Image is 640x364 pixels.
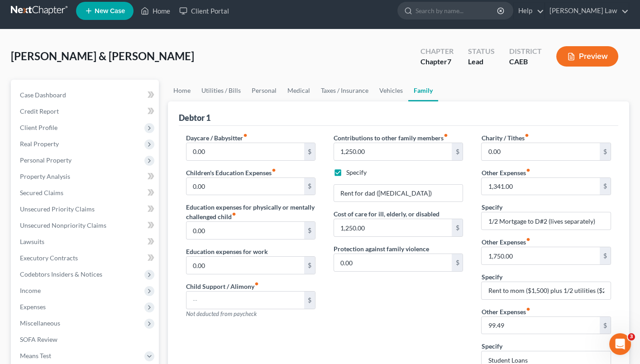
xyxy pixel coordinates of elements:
[13,331,159,348] a: SOFA Review
[447,57,451,66] span: 7
[20,221,106,229] span: Unsecured Nonpriority Claims
[20,140,59,148] span: Real Property
[282,80,315,101] a: Medical
[186,168,276,177] label: Children's Education Expenses
[408,80,438,101] a: Family
[186,310,257,317] span: Not deducted from paycheck
[20,156,72,164] span: Personal Property
[304,222,315,239] div: $
[600,143,611,160] div: $
[468,46,495,57] div: Status
[272,168,276,172] i: fiber_manual_record
[525,168,530,172] i: fiber_manual_record
[186,292,305,309] input: --
[20,238,44,245] span: Lawsuits
[232,212,236,216] i: fiber_manual_record
[20,172,70,180] span: Property Analysis
[304,143,315,160] div: $
[20,189,63,196] span: Secured Claims
[482,317,600,334] input: --
[628,333,635,340] span: 3
[482,143,600,160] input: --
[509,46,542,57] div: District
[20,319,60,327] span: Miscellaneous
[420,46,454,57] div: Chapter
[246,80,282,101] a: Personal
[186,143,305,160] input: --
[20,91,66,99] span: Case Dashboard
[509,57,542,67] div: CAEB
[524,133,529,138] i: fiber_manual_record
[13,217,159,234] a: Unsecured Nonpriority Claims
[175,3,234,19] a: Client Portal
[334,244,429,254] label: Protection against family violence
[481,237,530,247] label: Other Expenses
[452,254,463,271] div: $
[11,49,194,62] span: [PERSON_NAME] & [PERSON_NAME]
[482,282,610,299] input: Specify...
[525,307,530,311] i: fiber_manual_record
[600,317,611,334] div: $
[179,112,210,123] div: Debtor 1
[334,219,452,236] input: --
[346,168,367,177] label: Specify
[600,247,611,264] div: $
[243,133,248,138] i: fiber_manual_record
[481,168,530,177] label: Other Expenses
[20,270,102,278] span: Codebtors Insiders & Notices
[186,178,305,195] input: --
[20,352,51,359] span: Means Test
[20,124,57,131] span: Client Profile
[186,222,305,239] input: --
[13,185,159,201] a: Secured Claims
[334,133,448,143] label: Contributions to other family members
[481,272,502,282] label: Specify
[304,292,315,309] div: $
[525,237,530,242] i: fiber_manual_record
[186,202,315,221] label: Education expenses for physically or mentally challenged child
[482,178,600,195] input: --
[334,254,452,271] input: --
[452,143,463,160] div: $
[20,303,46,311] span: Expenses
[186,247,268,256] label: Education expenses for work
[186,257,305,274] input: --
[254,282,259,286] i: fiber_manual_record
[20,287,41,294] span: Income
[136,3,175,19] a: Home
[186,282,259,291] label: Child Support / Alimony
[13,103,159,120] a: Credit Report
[481,341,502,351] label: Specify
[545,3,629,19] a: [PERSON_NAME] Law
[452,219,463,236] div: $
[482,212,610,230] input: Specify...
[20,107,59,115] span: Credit Report
[481,307,530,316] label: Other Expenses
[416,2,498,19] input: Search by name...
[20,254,78,262] span: Executory Contracts
[374,80,408,101] a: Vehicles
[304,178,315,195] div: $
[334,143,452,160] input: --
[468,57,495,67] div: Lead
[13,250,159,266] a: Executory Contracts
[600,178,611,195] div: $
[444,133,448,138] i: fiber_manual_record
[13,168,159,185] a: Property Analysis
[609,333,631,355] iframe: Intercom live chat
[196,80,246,101] a: Utilities / Bills
[481,133,529,143] label: Charity / Tithes
[482,247,600,264] input: --
[20,335,57,343] span: SOFA Review
[420,57,454,67] div: Chapter
[168,80,196,101] a: Home
[13,87,159,103] a: Case Dashboard
[481,202,502,212] label: Specify
[304,257,315,274] div: $
[556,46,618,67] button: Preview
[334,185,463,202] input: Specify...
[20,205,95,213] span: Unsecured Priority Claims
[13,201,159,217] a: Unsecured Priority Claims
[334,209,439,219] label: Cost of care for ill, elderly, or disabled
[13,234,159,250] a: Lawsuits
